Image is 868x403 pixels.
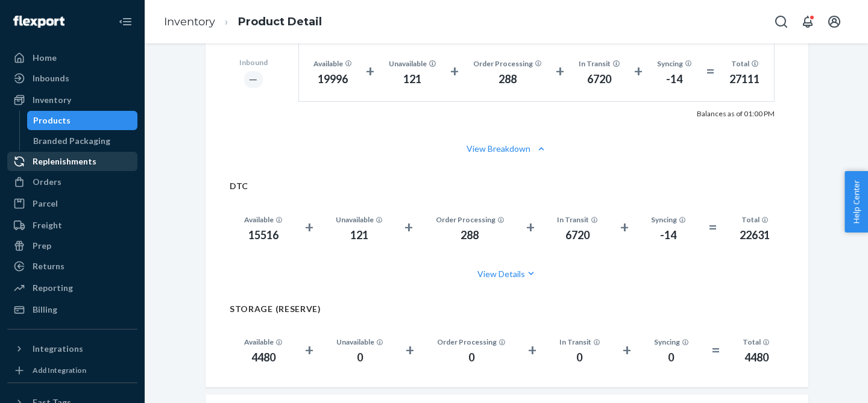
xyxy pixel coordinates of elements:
[244,350,283,366] div: 4480
[33,260,64,272] div: Returns
[230,304,784,313] h2: STORAGE (RESERVE)
[33,52,57,64] div: Home
[743,350,770,366] div: 4480
[113,10,137,34] button: Close Navigation
[33,72,69,84] div: Inbounds
[336,228,383,243] div: 121
[7,216,137,235] a: Freight
[33,176,61,188] div: Orders
[651,228,686,243] div: -14
[526,216,535,238] div: +
[33,365,86,375] div: Add Integration
[230,181,784,190] h2: DTC
[244,228,283,243] div: 15516
[224,143,790,155] button: View Breakdown
[7,90,137,110] a: Inventory
[244,71,263,87] div: ―
[620,216,629,238] div: +
[579,58,620,69] div: In Transit
[7,278,137,298] a: Reporting
[7,194,137,213] a: Parcel
[404,216,413,238] div: +
[7,257,137,276] a: Returns
[33,114,71,127] div: Products
[436,214,505,225] div: Order Processing
[389,72,436,87] div: 121
[697,109,775,119] p: Balances as of 01:00 PM
[7,69,137,88] a: Inbounds
[623,339,631,361] div: +
[473,58,542,69] div: Order Processing
[822,10,846,34] button: Open account menu
[729,72,759,87] div: 27111
[389,58,436,69] div: Unavailable
[437,337,506,347] div: Order Processing
[154,4,332,40] ol: breadcrumbs
[33,343,83,355] div: Integrations
[7,48,137,67] a: Home
[33,240,51,252] div: Prep
[559,350,600,366] div: 0
[729,58,759,69] div: Total
[33,219,62,231] div: Freight
[33,282,73,294] div: Reporting
[305,339,313,361] div: +
[556,60,564,82] div: +
[230,258,784,290] button: View Details
[164,15,215,28] a: Inventory
[313,72,352,87] div: 19996
[740,228,770,243] div: 22631
[33,304,57,316] div: Billing
[657,72,692,87] div: -14
[406,339,414,361] div: +
[27,111,138,130] a: Products
[7,172,137,192] a: Orders
[7,300,137,319] a: Billing
[708,216,717,238] div: =
[7,152,137,171] a: Replenishments
[7,363,137,378] a: Add Integration
[7,339,137,358] button: Integrations
[336,350,383,366] div: 0
[305,216,313,238] div: +
[769,10,793,34] button: Open Search Box
[366,60,374,82] div: +
[651,214,686,225] div: Syncing
[557,214,598,225] div: In Transit
[706,60,715,82] div: =
[437,350,506,366] div: 0
[336,337,383,347] div: Unavailable
[740,214,770,225] div: Total
[244,337,283,347] div: Available
[33,198,58,210] div: Parcel
[239,57,268,67] div: Inbound
[7,236,137,255] a: Prep
[450,60,459,82] div: +
[238,15,322,28] a: Product Detail
[557,228,598,243] div: 6720
[654,350,689,366] div: 0
[33,94,71,106] div: Inventory
[313,58,352,69] div: Available
[13,16,64,28] img: Flexport logo
[634,60,643,82] div: +
[244,214,283,225] div: Available
[743,337,770,347] div: Total
[33,155,96,167] div: Replenishments
[796,10,820,34] button: Open notifications
[336,214,383,225] div: Unavailable
[711,339,720,361] div: =
[436,228,505,243] div: 288
[27,131,138,151] a: Branded Packaging
[473,72,542,87] div: 288
[844,171,868,233] button: Help Center
[528,339,536,361] div: +
[654,337,689,347] div: Syncing
[33,135,110,147] div: Branded Packaging
[579,72,620,87] div: 6720
[657,58,692,69] div: Syncing
[559,337,600,347] div: In Transit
